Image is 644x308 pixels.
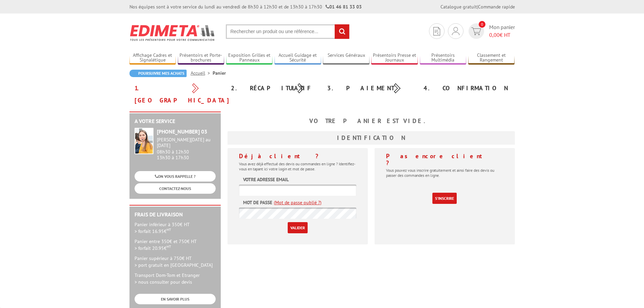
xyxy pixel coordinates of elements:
span: 0 [479,21,485,28]
div: Nos équipes sont à votre service du lundi au vendredi de 8h30 à 12h30 et de 13h30 à 17h30 [129,3,362,10]
a: Présentoirs Presse et Journaux [371,52,418,64]
li: Panier [213,70,226,76]
img: devis rapide [433,27,440,35]
a: Affichage Cadres et Signalétique [129,52,176,64]
span: > forfait 16.95€ [135,228,171,234]
b: Votre panier est vide. [309,117,433,125]
span: > forfait 20.95€ [135,245,171,251]
span: € HT [489,31,515,39]
p: Vous avez déjà effectué des devis ou commandes en ligne ? Identifiez-vous en tapant ici votre log... [239,161,356,171]
span: Mon panier [489,23,515,39]
sup: HT [167,227,171,232]
a: CONTACTEZ-NOUS [135,183,216,194]
strong: [PHONE_NUMBER] 03 [157,128,207,135]
img: widget-service.jpg [135,128,153,154]
a: ON VOUS RAPPELLE ? [135,171,216,182]
a: S'inscrire [432,193,457,204]
div: 08h30 à 12h30 13h30 à 17h30 [157,137,216,160]
p: Vous pouvez vous inscrire gratuitement et ainsi faire des devis ou passer des commandes en ligne. [386,168,503,178]
h4: Pas encore client ? [386,153,503,166]
a: Poursuivre mes achats [129,70,187,77]
input: Valider [288,222,308,233]
img: devis rapide [471,27,481,35]
div: [PERSON_NAME][DATE] au [DATE] [157,137,216,148]
a: Accueil [191,70,213,76]
a: Catalogue gratuit [440,4,477,10]
p: Transport Dom-Tom et Etranger [135,272,216,285]
strong: 01 46 81 33 03 [326,4,362,10]
a: Exposition Grilles et Panneaux [226,52,273,64]
p: Panier entre 350€ et 750€ HT [135,238,216,252]
label: Votre adresse email [243,176,289,183]
span: > port gratuit en [GEOGRAPHIC_DATA] [135,262,213,268]
h2: Frais de Livraison [135,212,216,218]
span: > nous consulter pour devis [135,279,192,285]
h4: Déjà client ? [239,153,356,160]
sup: HT [167,244,171,249]
a: Présentoirs Multimédia [420,52,467,64]
a: Commande rapide [478,4,515,10]
a: EN SAVOIR PLUS [135,294,216,304]
span: 0,00 [489,31,500,38]
a: Classement et Rangement [468,52,515,64]
input: Rechercher un produit ou une référence... [226,24,350,39]
p: Panier inférieur à 350€ HT [135,221,216,235]
div: 3. Paiement [322,82,419,94]
a: (Mot de passe oublié ?) [274,199,321,206]
a: devis rapide 0 Mon panier 0,00€ HT [467,23,515,39]
img: Edimeta [129,20,216,45]
div: 1. [GEOGRAPHIC_DATA] [129,82,226,106]
h2: A votre service [135,118,216,124]
h3: Identification [228,131,515,145]
a: Services Généraux [323,52,369,64]
img: devis rapide [452,27,459,35]
div: 4. Confirmation [419,82,515,94]
p: Panier supérieur à 750€ HT [135,255,216,268]
label: Mot de passe [243,199,272,206]
input: rechercher [335,24,349,39]
div: 2. Récapitulatif [226,82,322,94]
div: | [440,3,515,10]
a: Présentoirs et Porte-brochures [178,52,224,64]
a: Accueil Guidage et Sécurité [275,52,321,64]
